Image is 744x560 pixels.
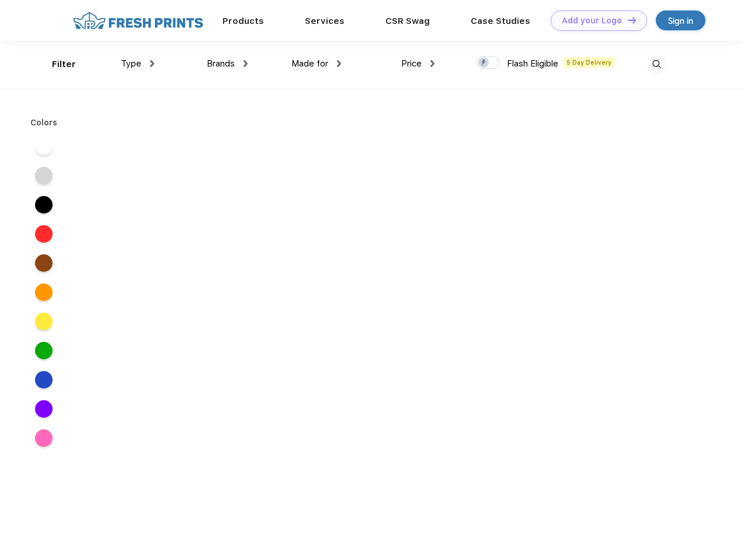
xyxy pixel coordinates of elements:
span: Price [401,58,422,69]
div: Colors [22,117,67,129]
span: Brands [207,58,235,69]
a: Products [222,16,264,26]
img: dropdown.png [337,60,341,67]
div: Sign in [668,14,693,27]
span: Flash Eligible [507,58,558,69]
div: Filter [52,58,76,71]
img: dropdown.png [150,60,154,67]
img: dropdown.png [244,60,248,67]
span: Made for [291,58,328,69]
img: fo%20logo%202.webp [69,10,207,31]
div: Add your Logo [562,16,622,26]
a: Services [305,16,345,26]
a: CSR Swag [385,16,430,26]
span: Type [121,58,141,69]
img: dropdown.png [430,60,434,67]
span: 5 Day Delivery [563,57,615,68]
a: Sign in [656,10,705,30]
img: desktop_search.svg [647,55,666,74]
img: DT [628,17,636,23]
